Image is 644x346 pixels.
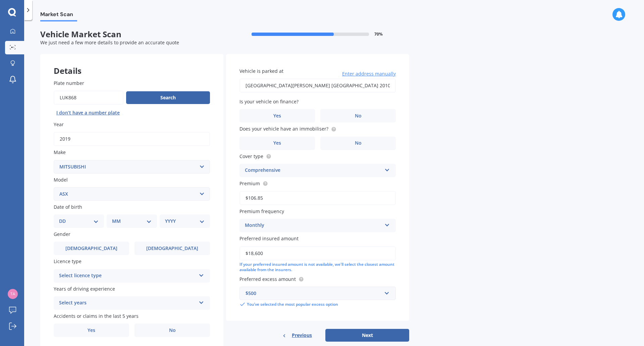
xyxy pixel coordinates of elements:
[239,236,299,242] span: Preferred insured amount
[239,208,284,214] span: Premium frequency
[54,286,115,292] span: Years of driving experience
[59,272,196,280] div: Select licence type
[54,91,123,105] input: Enter plate number
[239,301,396,307] div: You’ve selected the most popular excess option
[239,180,260,187] span: Premium
[355,113,362,119] span: No
[54,177,68,183] span: Model
[40,39,179,46] span: We just need a few more details to provide an accurate quote
[374,32,383,37] span: 70 %
[54,204,82,210] span: Date of birth
[169,328,176,333] span: No
[273,140,281,146] span: Yes
[54,121,64,128] span: Year
[88,328,95,333] span: Yes
[65,246,117,251] span: [DEMOGRAPHIC_DATA]
[54,231,70,237] span: Gender
[54,107,122,118] button: I don’t have a number plate
[239,191,396,205] input: Enter premium
[325,329,409,342] button: Next
[239,68,283,74] span: Vehicle is parked at
[59,299,196,307] div: Select years
[239,79,396,93] input: Enter address
[146,246,198,251] span: [DEMOGRAPHIC_DATA]
[355,140,362,146] span: No
[245,221,382,230] div: Monthly
[239,262,396,273] div: If your preferred insured amount is not available, we'll select the closest amount available from...
[40,11,77,20] span: Market Scan
[342,70,396,77] span: Enter address manually
[54,132,210,146] input: YYYY
[273,113,281,119] span: Yes
[239,98,299,105] span: Is your vehicle on finance?
[54,80,84,86] span: Plate number
[246,290,382,297] div: $500
[292,330,312,340] span: Previous
[40,54,223,74] div: Details
[239,276,296,282] span: Preferred excess amount
[239,153,263,159] span: Cover type
[126,91,210,104] button: Search
[8,289,18,299] img: f704f40db2a2bc9f768b3da2f9799b09
[245,166,382,175] div: Comprehensive
[239,246,396,260] input: Enter amount
[40,30,225,39] span: Vehicle Market Scan
[54,149,66,156] span: Make
[239,126,328,132] span: Does your vehicle have an immobiliser?
[54,313,139,319] span: Accidents or claims in the last 5 years
[54,258,82,265] span: Licence type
